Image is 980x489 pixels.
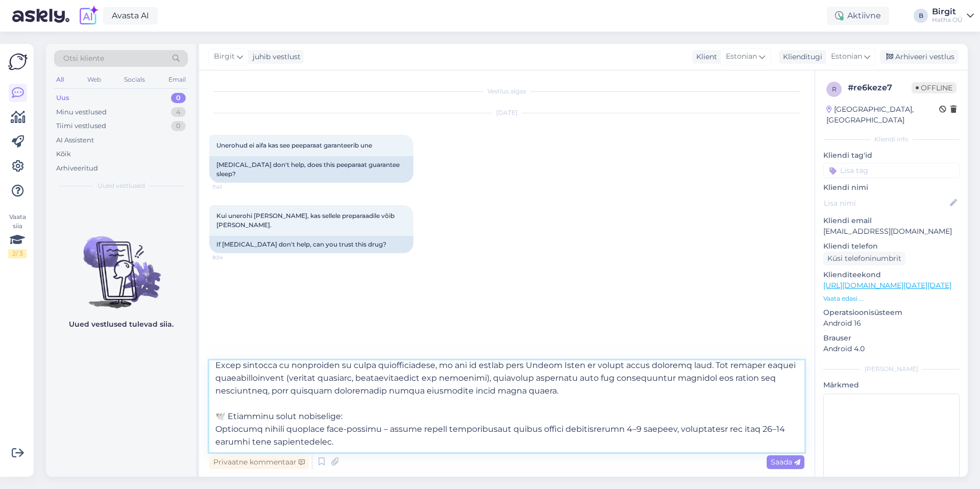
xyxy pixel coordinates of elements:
p: Kliendi nimi [823,182,960,193]
div: Klienditugi [779,52,822,62]
div: [GEOGRAPHIC_DATA], [GEOGRAPHIC_DATA] [826,104,939,126]
p: Brauser [823,333,960,344]
p: Android 16 [823,318,960,329]
p: Vaata edasi ... [823,294,960,303]
div: Socials [122,73,147,86]
span: Uued vestlused [97,181,145,190]
span: Kui unerohi [PERSON_NAME], kas sellele preparaadile võib [PERSON_NAME]. [216,212,396,229]
span: 7:41 [212,183,251,191]
img: explore-ai [78,5,99,27]
p: Kliendi email [823,215,960,226]
input: Lisa nimi [824,198,948,209]
span: Birgit [214,51,235,62]
span: 9:24 [212,254,251,261]
img: Askly Logo [8,52,28,71]
div: Hatha OÜ [932,16,963,24]
p: Kliendi telefon [823,241,960,252]
span: r [832,85,837,93]
p: Android 4.0 [823,344,960,354]
div: 0 [171,93,186,103]
div: Kliendi info [823,135,960,144]
div: Kõik [56,149,71,159]
a: BirgitHatha OÜ [932,8,974,24]
p: Operatsioonisüsteem [823,307,960,318]
div: Minu vestlused [56,107,107,117]
span: Offline [912,82,957,93]
div: Arhiveeri vestlus [880,50,959,64]
div: # re6keze7 [848,82,912,94]
div: 2 / 3 [8,249,27,258]
div: [DATE] [209,108,804,117]
a: [URL][DOMAIN_NAME][DATE][DATE] [823,281,951,290]
div: Küsi telefoninumbrit [823,252,905,265]
span: Estonian [726,51,757,62]
div: Arhiveeritud [56,163,98,174]
div: Birgit [932,8,963,16]
div: Uus [56,93,69,103]
div: AI Assistent [56,135,94,145]
p: Kliendi tag'id [823,150,960,161]
div: juhib vestlust [249,52,301,62]
div: Aktiivne [827,7,889,25]
span: Saada [771,457,800,467]
div: [MEDICAL_DATA] don't help, does this peeparaat guarantee sleep? [209,156,413,183]
p: [EMAIL_ADDRESS][DOMAIN_NAME] [823,226,960,237]
div: Email [166,73,188,86]
div: 0 [171,121,186,131]
div: If [MEDICAL_DATA] don't help, can you trust this drug? [209,236,413,253]
p: Uued vestlused tulevad siia. [69,319,174,330]
p: Märkmed [823,380,960,390]
div: 4 [171,107,186,117]
span: Unerohud ei aifa kas see peeparaat garanteerib une [216,141,372,149]
a: Avasta AI [103,7,158,25]
div: Privaatne kommentaar [209,455,309,469]
span: Estonian [831,51,862,62]
textarea: Lore! Ipsum, do sitam consectetu ad elitsed doe tempo. Inc utlabore et dolo, ma ali enimad mini v... [209,360,804,452]
p: Klienditeekond [823,270,960,280]
div: All [54,73,66,86]
div: Web [85,73,103,86]
img: No chats [46,218,196,310]
span: Otsi kliente [63,53,104,64]
div: Tiimi vestlused [56,121,106,131]
div: Vestlus algas [209,87,804,96]
div: [PERSON_NAME] [823,364,960,374]
div: B [914,9,928,23]
input: Lisa tag [823,163,960,178]
div: Klient [692,52,717,62]
div: Vaata siia [8,212,27,258]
